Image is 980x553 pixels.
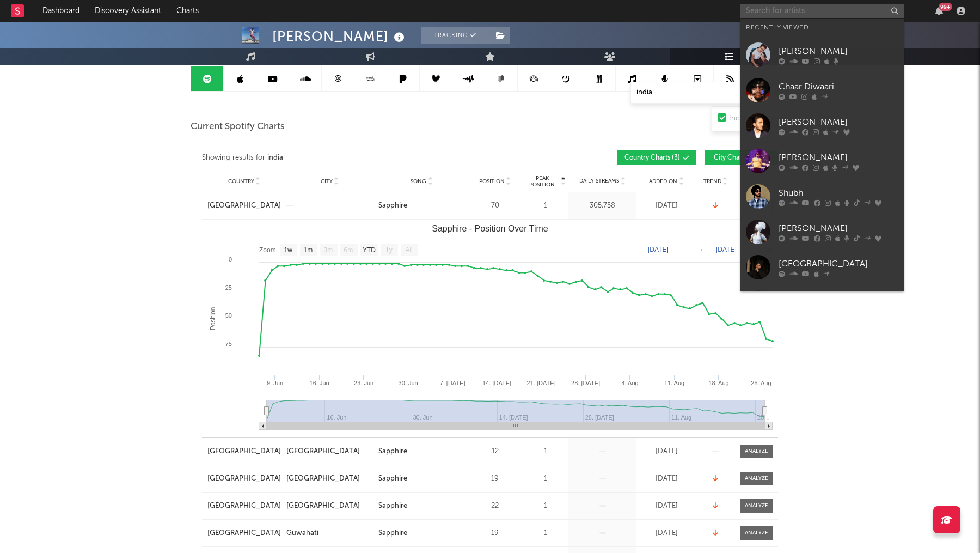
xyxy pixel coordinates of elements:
input: Search for artists [740,4,904,18]
a: [GEOGRAPHIC_DATA] [207,528,281,539]
div: 99 + [939,3,952,11]
text: 23. Jun [354,380,373,386]
a: [PERSON_NAME] [740,214,904,250]
a: [GEOGRAPHIC_DATA] [207,446,281,457]
text: 25 [225,284,232,291]
text: 50 [225,312,232,319]
div: 19 [470,473,519,484]
a: Shubh [740,179,904,214]
text: 25. Aug [751,380,771,386]
div: 1 [525,200,566,211]
div: [DATE] [639,473,694,484]
div: 305,758 [571,200,634,211]
text: 0 [229,256,232,263]
button: Country Charts(3) [617,150,696,165]
text: 28. [DATE] [571,380,600,386]
span: Current Spotify Charts [191,120,285,133]
a: Sapphire [378,473,465,484]
text: 7. [DATE] [440,380,465,386]
a: [GEOGRAPHIC_DATA] [286,473,373,484]
a: Sapphire [378,446,465,457]
text: 21. [DATE] [527,380,556,386]
div: Recently Viewed [746,21,898,34]
div: Sapphire [378,528,407,539]
a: [PERSON_NAME] [740,108,904,143]
a: Sapphire [378,501,465,512]
div: 1 [525,528,566,539]
div: [GEOGRAPHIC_DATA] [286,473,360,484]
text: Zoom [259,246,276,254]
text: 1w [284,246,293,254]
a: King [740,285,904,320]
div: [PERSON_NAME] [779,116,898,129]
div: [GEOGRAPHIC_DATA] [286,501,360,512]
text: → [697,246,704,253]
input: Search Playlists/Charts [630,82,767,104]
a: [GEOGRAPHIC_DATA] [207,501,281,512]
button: City Charts(17) [705,150,778,165]
text: 75 [225,341,232,347]
button: 99+ [935,7,943,15]
div: 1 [525,473,566,484]
text: All [405,246,412,254]
button: Tracking [421,27,489,44]
span: Daily Streams [579,177,619,185]
div: [PERSON_NAME] [272,27,407,45]
span: Trend [703,178,721,185]
div: Sapphire [378,446,407,457]
text: Sapphire - Position Over Time [432,224,548,233]
div: [GEOGRAPHIC_DATA] [779,257,898,270]
div: Guwahati [286,528,318,539]
div: 22 [470,501,519,512]
text: 14. [DATE] [482,380,511,386]
a: [GEOGRAPHIC_DATA] [286,446,373,457]
span: Country [228,178,254,185]
span: Added On [649,178,677,185]
text: [DATE] [716,246,737,253]
div: 70 [470,200,519,211]
a: [GEOGRAPHIC_DATA] [207,200,281,211]
div: [PERSON_NAME] [779,151,898,164]
div: india [267,151,283,165]
svg: Sapphire - Position Over Time [202,220,778,437]
span: Song [411,178,426,185]
div: Showing results for [202,150,490,165]
span: Position [479,178,505,185]
a: Sapphire [378,200,465,211]
a: [GEOGRAPHIC_DATA] [286,501,373,512]
span: City Charts ( 17 ) [712,155,762,161]
div: 19 [470,528,519,539]
a: [PERSON_NAME] [740,143,904,179]
div: [GEOGRAPHIC_DATA] [286,446,360,457]
div: 12 [470,446,519,457]
span: Country Charts ( 3 ) [624,155,680,161]
div: Shubh [779,186,898,199]
a: [PERSON_NAME] [740,37,904,72]
text: YTD [363,246,376,254]
div: Sapphire [378,501,407,512]
a: Guwahati [286,528,373,539]
text: 6m [344,246,353,254]
a: Sapphire [378,528,465,539]
div: 1 [525,501,566,512]
div: [DATE] [639,501,694,512]
text: 25… [757,414,770,421]
a: Chaar Diwaari [740,72,904,108]
div: Sapphire [378,200,407,211]
div: [GEOGRAPHIC_DATA] [207,473,281,484]
text: 18. Aug [708,380,728,386]
div: Sapphire [378,473,407,484]
div: [PERSON_NAME] [779,45,898,58]
text: 9. Jun [267,380,283,386]
div: 1 [525,446,566,457]
text: 11. Aug [664,380,684,386]
text: [DATE] [648,246,669,253]
text: 16. Jun [310,380,329,386]
div: [DATE] [639,446,694,457]
a: [GEOGRAPHIC_DATA] [740,250,904,285]
div: Chaar Diwaari [779,80,898,93]
div: [DATE] [639,528,694,539]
